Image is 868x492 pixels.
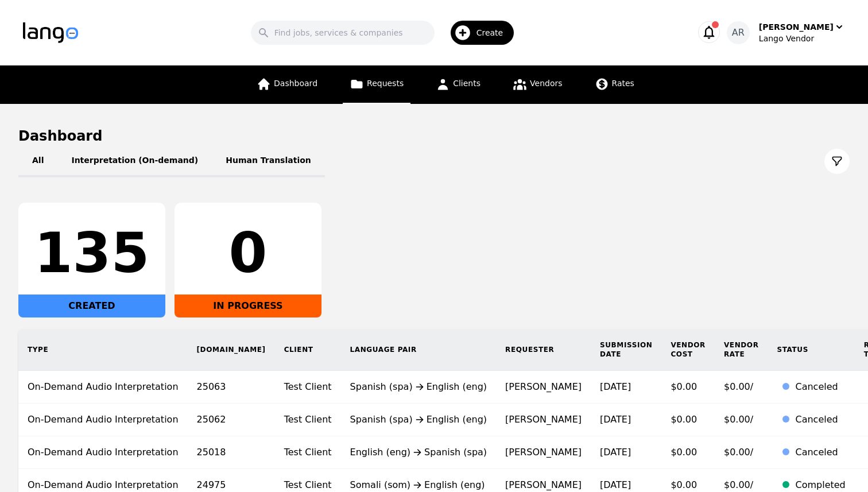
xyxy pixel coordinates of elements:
a: Requests [343,65,410,104]
time: [DATE] [600,447,631,458]
img: Logo [23,22,78,43]
input: Find jobs, services & companies [251,21,435,45]
time: [DATE] [600,479,631,490]
div: [PERSON_NAME] [759,21,834,33]
button: All [18,145,57,177]
div: Canceled [795,445,845,459]
span: Dashboard [274,79,317,88]
td: 25062 [188,404,275,436]
div: Lango Vendor [759,33,845,44]
th: Type [18,329,188,371]
th: Requester [496,329,591,371]
th: Vendor Rate [715,329,768,371]
a: Vendors [506,65,569,104]
h1: Dashboard [18,127,850,145]
td: $0.00 [661,404,715,436]
button: Create [435,16,521,49]
th: Vendor Cost [661,329,715,371]
td: 25063 [188,371,275,404]
span: Vendors [530,79,562,88]
td: On-Demand Audio Interpretation [18,404,188,436]
button: AR[PERSON_NAME]Lango Vendor [727,21,845,44]
div: English (eng) Spanish (spa) [350,445,487,459]
time: [DATE] [600,414,631,425]
div: Somali (som) English (eng) [350,478,487,492]
span: Rates [612,79,634,88]
td: [PERSON_NAME] [496,371,591,404]
th: [DOMAIN_NAME] [188,329,275,371]
a: Dashboard [250,65,324,104]
th: Status [768,329,854,371]
th: Client [275,329,341,371]
td: 25018 [188,436,275,469]
span: Create [476,27,511,38]
td: [PERSON_NAME] [496,404,591,436]
div: Canceled [795,380,845,394]
td: On-Demand Audio Interpretation [18,436,188,469]
time: [DATE] [600,381,631,392]
button: Filter [824,149,850,174]
span: Requests [367,79,404,88]
button: Interpretation (On-demand) [57,145,212,177]
td: Test Client [275,436,341,469]
span: AR [732,26,745,40]
td: On-Demand Audio Interpretation [18,371,188,404]
td: $0.00 [661,371,715,404]
th: Language Pair [341,329,497,371]
div: 135 [28,226,156,281]
td: $0.00 [661,436,715,469]
td: Test Client [275,404,341,436]
span: $0.00/ [724,479,753,490]
span: $0.00/ [724,381,753,392]
button: Human Translation [212,145,325,177]
div: Spanish (spa) English (eng) [350,380,487,394]
div: Canceled [795,413,845,427]
span: Clients [453,79,480,88]
div: Spanish (spa) English (eng) [350,413,487,427]
div: IN PROGRESS [175,295,321,317]
span: $0.00/ [724,447,753,458]
td: [PERSON_NAME] [496,436,591,469]
a: Clients [429,65,487,104]
td: Test Client [275,371,341,404]
span: $0.00/ [724,414,753,425]
div: CREATED [18,295,165,317]
th: Submission Date [591,329,661,371]
div: Completed [795,478,845,492]
a: Rates [588,65,641,104]
div: 0 [184,226,312,281]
